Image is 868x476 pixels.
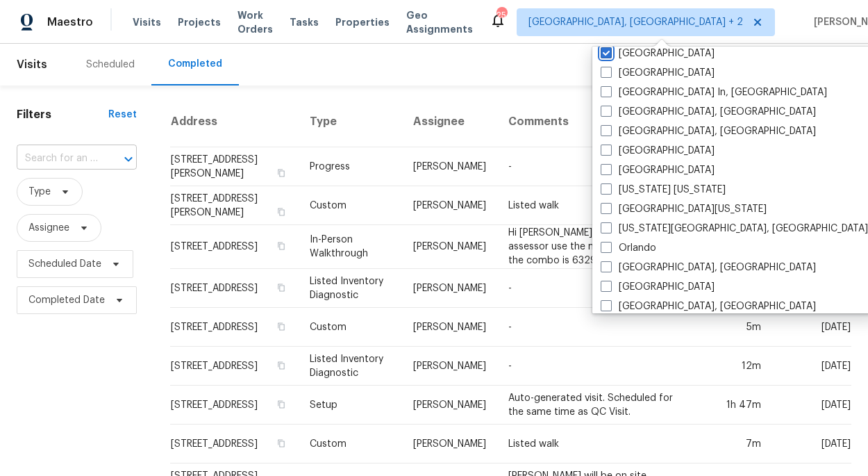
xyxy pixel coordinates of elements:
td: Custom [299,425,402,463]
button: Copy Address [275,398,287,411]
td: [PERSON_NAME] [402,386,497,425]
label: [GEOGRAPHIC_DATA] [601,47,715,60]
div: 25 [496,8,506,22]
td: [STREET_ADDRESS] [170,425,299,463]
label: [GEOGRAPHIC_DATA], [GEOGRAPHIC_DATA] [601,299,816,313]
h1: Filters [17,108,108,122]
td: Hi [PERSON_NAME]! Please have the assessor use the mechanical lockbox, the combo is 6329, thank you! [497,225,701,269]
td: 12m [702,347,772,386]
span: Geo Assignments [406,8,473,36]
label: [GEOGRAPHIC_DATA] [601,144,715,158]
span: Type [28,185,51,199]
td: 1h 47m [702,386,772,425]
label: [US_STATE] [US_STATE] [601,183,726,197]
td: [PERSON_NAME] [402,147,497,186]
td: [STREET_ADDRESS] [170,225,299,269]
td: - [497,347,701,386]
button: Copy Address [275,240,287,252]
label: [GEOGRAPHIC_DATA][US_STATE] [601,202,767,216]
button: Copy Address [275,359,287,372]
td: - [497,269,701,308]
td: Listed walk [497,425,701,463]
td: In-Person Walkthrough [299,225,402,269]
td: Custom [299,308,402,347]
td: [PERSON_NAME] [402,308,497,347]
label: [GEOGRAPHIC_DATA] In, [GEOGRAPHIC_DATA] [601,85,827,99]
td: [PERSON_NAME] [402,269,497,308]
td: [PERSON_NAME] [402,425,497,463]
span: Projects [178,15,221,29]
span: Scheduled Date [28,257,101,271]
td: [STREET_ADDRESS] [170,269,299,308]
span: Tasks [290,17,319,27]
label: [GEOGRAPHIC_DATA], [GEOGRAPHIC_DATA] [601,124,816,138]
td: - [497,308,701,347]
span: [GEOGRAPHIC_DATA], [GEOGRAPHIC_DATA] + 2 [528,15,743,29]
td: - [497,147,701,186]
div: Scheduled [86,58,135,72]
td: [DATE] [772,425,851,463]
td: Progress [299,147,402,186]
td: Listed Inventory Diagnostic [299,269,402,308]
span: Maestro [47,15,93,29]
label: [GEOGRAPHIC_DATA] [601,280,715,294]
td: Listed walk [497,186,701,225]
span: Visits [133,15,161,29]
button: Copy Address [275,320,287,333]
td: [STREET_ADDRESS][PERSON_NAME] [170,147,299,186]
label: [GEOGRAPHIC_DATA], [GEOGRAPHIC_DATA] [601,105,816,119]
td: [DATE] [772,308,851,347]
td: Custom [299,186,402,225]
label: [GEOGRAPHIC_DATA] [601,163,715,177]
button: Copy Address [275,437,287,450]
button: Copy Address [275,206,287,218]
td: [PERSON_NAME] [402,347,497,386]
td: [PERSON_NAME] [402,225,497,269]
label: [US_STATE][GEOGRAPHIC_DATA], [GEOGRAPHIC_DATA] [601,222,868,236]
th: Assignee [402,97,497,147]
button: Copy Address [275,281,287,294]
button: Copy Address [275,167,287,179]
td: 7m [702,425,772,463]
td: Auto-generated visit. Scheduled for the same time as QC Visit. [497,386,701,425]
span: Assignee [28,221,69,235]
div: Completed [168,57,222,71]
td: 5m [702,308,772,347]
label: [GEOGRAPHIC_DATA], [GEOGRAPHIC_DATA] [601,261,816,274]
span: Work Orders [237,8,273,36]
button: Open [119,149,138,169]
div: Reset [108,108,137,122]
td: Listed Inventory Diagnostic [299,347,402,386]
td: [STREET_ADDRESS] [170,308,299,347]
th: Type [299,97,402,147]
label: [GEOGRAPHIC_DATA] [601,66,715,80]
label: Orlando [601,241,656,255]
td: [STREET_ADDRESS][PERSON_NAME] [170,186,299,225]
span: Properties [335,15,390,29]
td: [DATE] [772,386,851,425]
td: [PERSON_NAME] [402,186,497,225]
td: [STREET_ADDRESS] [170,386,299,425]
span: Completed Date [28,293,105,307]
td: [STREET_ADDRESS] [170,347,299,386]
th: Address [170,97,299,147]
span: Visits [17,49,47,80]
input: Search for an address... [17,148,98,170]
th: Comments [497,97,701,147]
td: Setup [299,386,402,425]
td: [DATE] [772,347,851,386]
